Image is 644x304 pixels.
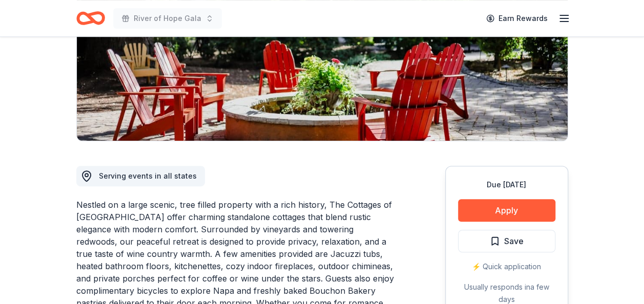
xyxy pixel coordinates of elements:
span: Save [504,234,524,248]
a: Earn Rewards [480,9,554,28]
button: River of Hope Gala [113,8,222,29]
button: Apply [458,199,555,222]
button: Save [458,230,555,252]
span: River of Hope Gala [134,12,201,25]
div: Due [DATE] [458,179,555,191]
div: ⚡️ Quick application [458,260,555,273]
span: Serving events in all states [99,171,197,180]
a: Home [76,6,105,30]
